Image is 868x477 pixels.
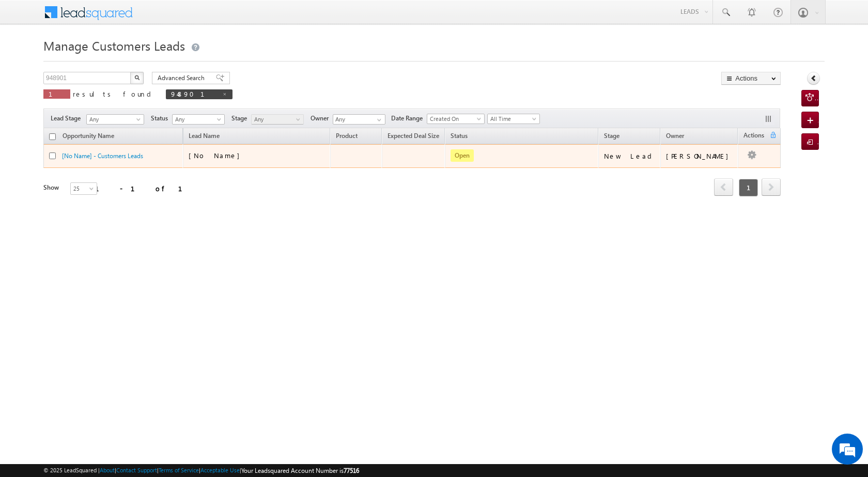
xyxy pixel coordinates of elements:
a: next [762,179,781,196]
div: Chat with us now [54,54,174,68]
span: Any [252,115,301,124]
input: Type to Search [333,114,385,125]
span: 1 [739,179,758,196]
em: Start Chat [141,318,188,332]
a: Acceptable Use [200,467,240,473]
a: Stage [599,130,625,144]
span: next [762,178,781,196]
a: 25 [70,182,97,195]
span: Date Range [391,114,427,123]
input: Check all records [49,133,56,140]
span: Lead Stage [51,114,85,123]
span: © 2025 LeadSquared | | | | | [43,466,359,475]
a: Any [86,114,144,125]
span: Open [451,149,474,162]
a: Opportunity Name [57,130,119,144]
img: d_60004797649_company_0_60004797649 [18,54,43,68]
img: Search [134,75,139,80]
textarea: Type your message and hit 'Enter' [13,96,189,310]
a: [No Name] - Customers Leads [62,152,143,160]
span: 948901 [171,89,217,98]
a: All Time [487,114,540,124]
span: results found [73,89,155,98]
a: Any [251,114,304,125]
span: Lead Name [183,130,225,144]
a: Any [172,114,225,125]
span: Any [87,115,141,124]
a: Terms of Service [159,467,199,473]
span: 77516 [344,467,359,474]
span: Any [173,115,222,124]
span: Created On [427,114,481,124]
span: 25 [71,184,98,193]
div: Show [43,183,62,192]
span: [No Name] [189,151,245,160]
div: 1 - 1 of 1 [95,182,195,194]
div: Minimize live chat window [169,5,194,30]
span: 1 [49,89,65,98]
span: prev [714,178,733,196]
span: Actions [738,130,769,143]
a: Show All Items [371,115,384,125]
div: [PERSON_NAME] [666,151,734,161]
button: Actions [721,72,781,85]
span: Opportunity Name [63,132,114,140]
span: Stage [604,132,619,140]
a: prev [714,179,733,196]
span: Stage [231,114,251,123]
div: New Lead [604,151,656,161]
span: Manage Customers Leads [43,37,185,54]
span: Status [151,114,172,123]
a: Status [445,130,473,144]
span: Advanced Search [158,73,208,83]
a: About [100,467,115,473]
a: Created On [427,114,485,124]
span: Owner [666,132,684,140]
span: Product [336,132,358,140]
span: Your Leadsquared Account Number is [241,467,359,474]
span: Expected Deal Size [388,132,439,140]
a: Expected Deal Size [382,130,444,144]
span: Owner [311,114,333,123]
a: Contact Support [116,467,157,473]
span: All Time [488,114,537,124]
